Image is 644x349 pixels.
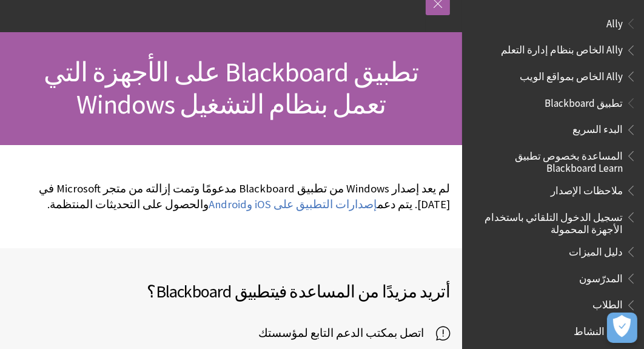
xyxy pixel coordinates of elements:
[156,280,275,302] span: تطبيق Blackboard
[44,55,418,121] span: تطبيق Blackboard على الأجهزة التي تعمل بنظام التشغيل Windows
[607,313,637,343] button: فتح التفضيلات
[520,66,623,83] span: Ally الخاص بمواقع الويب
[569,242,623,258] span: دليل الميزات
[12,181,450,212] p: لم يعد إصدار Windows من تطبيق Blackboard مدعومًا وتمت إزالته من متجر Microsoft في [DATE]. يتم دعم...
[579,268,623,285] span: المدرّسون
[574,321,623,337] span: بيان النشاط
[12,279,450,304] h2: أتريد مزيدًا من المساعدة في ؟
[209,197,377,212] a: إصدارات التطبيق على iOS وAndroid
[551,180,623,197] span: ملاحظات الإصدار
[572,120,623,136] span: البدء السريع
[606,13,623,30] span: Ally
[258,324,436,342] span: اتصل بمكتب الدعم التابع لمؤسستك
[545,93,623,109] span: تطبيق Blackboard
[477,207,623,235] span: تسجيل الدخول التلقائي باستخدام الأجهزة المحمولة
[469,13,637,87] nav: Book outline for Anthology Ally Help
[258,324,450,342] a: اتصل بمكتب الدعم التابع لمؤسستك
[592,295,623,311] span: الطلاب
[477,146,623,174] span: المساعدة بخصوص تطبيق Blackboard Learn
[501,40,623,56] span: Ally الخاص بنظام إدارة التعلم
